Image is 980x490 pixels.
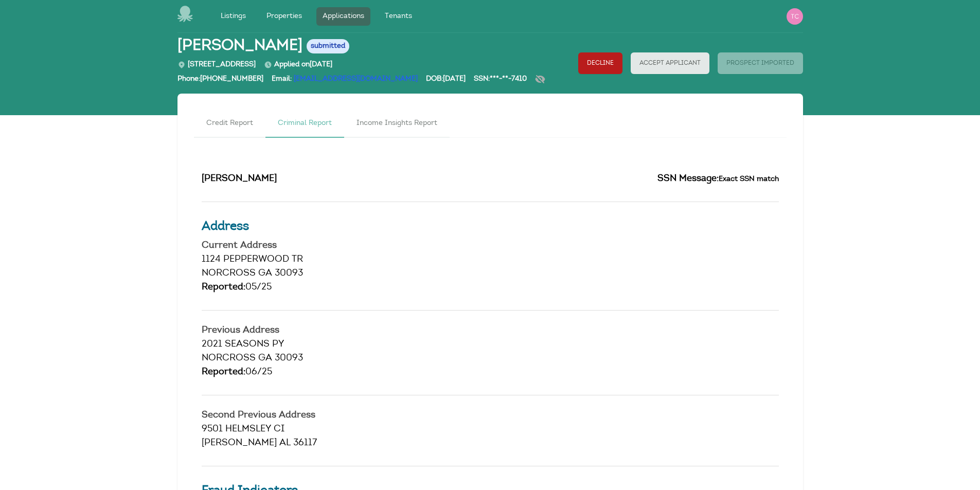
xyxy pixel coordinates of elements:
[275,269,303,278] span: 30093
[202,366,779,379] div: 06/25
[202,283,245,292] span: Reported:
[293,439,317,448] span: 36117
[202,281,779,295] div: 05/25
[265,110,344,138] a: Criminal Report
[177,61,256,68] span: [STREET_ADDRESS]
[631,52,709,74] button: Accept Applicant
[275,354,303,363] span: 30093
[194,110,787,138] nav: Tabs
[307,39,349,53] span: submitted
[202,217,779,236] h3: Address
[279,439,291,448] span: AL
[202,269,256,278] span: NORCROSS
[264,61,332,68] span: Applied on [DATE]
[202,241,779,250] h4: Current Address
[202,425,284,434] span: 9501 HELMSLEY CI
[719,175,779,183] small: Exact SSN match
[258,354,272,363] span: GA
[202,411,779,420] h4: Second Previous Address
[578,52,622,74] button: Decline
[272,74,418,89] div: Email:
[215,7,252,26] a: Listings
[344,110,450,138] a: Income Insights Report
[202,255,303,264] span: 1124 PEPPERWOOD TR
[316,7,370,26] a: Applications
[260,7,308,26] a: Properties
[202,340,284,349] span: 2021 SEASONS PY
[194,110,265,138] a: Credit Report
[202,326,779,335] h4: Previous Address
[202,439,277,448] span: [PERSON_NAME]
[202,368,245,377] span: Reported:
[202,172,483,186] h2: [PERSON_NAME]
[177,74,263,89] div: Phone: [PHONE_NUMBER]
[294,76,418,83] a: [EMAIL_ADDRESS][DOMAIN_NAME]
[426,74,466,89] div: DOB: [DATE]
[657,174,719,184] span: SSN Message:
[202,354,256,363] span: NORCROSS
[177,37,302,56] span: [PERSON_NAME]
[379,7,418,26] a: Tenants
[258,269,272,278] span: GA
